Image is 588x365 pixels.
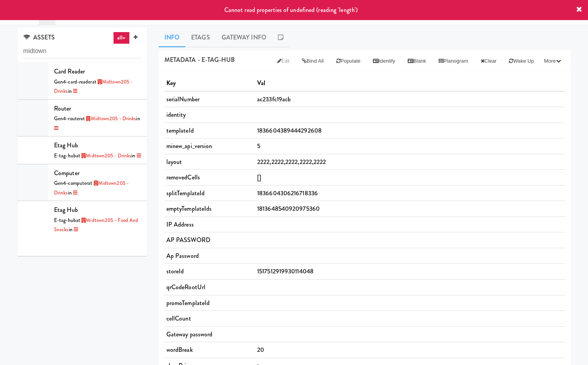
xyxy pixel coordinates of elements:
[185,28,216,47] a: Etags
[257,345,264,354] span: 20
[164,295,255,311] td: promoTemplateId
[540,55,565,67] button: More
[474,54,503,68] button: Clear
[164,55,235,64] span: METADATA - e-tag-hub
[164,342,255,358] td: wordBreak
[159,28,185,47] a: Info
[68,189,77,196] span: in
[17,63,147,100] li: Card ReaderGen4-card-readerat Midtown205 - Drinksin
[164,311,255,327] td: cellCount
[164,154,255,170] td: layout
[164,201,255,217] td: emptyTemplateIds
[164,248,255,264] td: Ap Password
[164,107,255,123] td: identity
[54,217,138,234] span: at
[23,44,141,58] input: Search assets
[164,75,255,91] th: Key
[69,226,78,233] span: in
[113,32,129,44] a: all
[54,78,132,95] span: at
[164,123,255,138] td: templateId
[257,126,322,135] span: 1836604389444292608
[85,115,136,122] a: Midtown205 - Drinks
[54,169,80,177] span: Computer
[54,141,78,150] span: Etag Hub
[80,152,131,159] a: Midtown205 - Drinks
[164,138,255,154] td: minew_api_version
[54,179,129,196] a: Midtown205 - Drinks
[216,28,272,47] a: Gateway Info
[54,114,141,133] div: Gen4-router
[17,100,147,137] li: RouterGen4-routerat Midtown205 - Drinksin
[432,54,474,68] button: Planogram
[503,54,540,68] button: Wake up
[54,179,141,198] div: Gen4-computer
[257,204,320,213] span: 1813648540920975360
[23,33,55,42] span: ASSETS
[131,152,141,159] span: in
[257,142,260,150] span: 5
[330,54,367,68] button: Populate
[54,151,141,161] div: E-tag-hub
[257,267,313,276] span: 1517512919930114048
[68,87,77,95] span: in
[54,115,140,132] span: in
[402,54,432,68] button: Blank
[224,5,358,14] span: Cannot read properties of undefined (reading 'length')
[76,152,131,159] span: at
[54,217,138,234] a: Midtown205 - Food and Snacks
[164,185,255,201] td: splitTemplateId
[164,217,255,232] td: IP Address
[54,205,78,214] span: Etag Hub
[54,179,129,196] span: at
[81,115,136,122] span: at
[277,57,290,65] span: Edit
[54,67,85,76] span: Card Reader
[296,54,330,68] button: Bind All
[164,91,255,107] td: serialNumber
[164,326,255,342] td: Gateway password
[255,75,565,91] th: Val
[257,157,326,166] span: 2222,2222,2222,2222,2222
[54,104,71,113] span: Router
[257,173,261,182] span: []
[17,164,147,201] li: ComputerGen4-computerat Midtown205 - Drinksin
[164,279,255,295] td: qrCodeRootUrl
[164,264,255,280] td: storeId
[257,95,291,104] span: ac233fc19acb
[164,170,255,186] td: removedCells
[367,54,402,68] button: Identify
[257,189,318,198] span: 1836604306216718336
[54,216,141,235] div: E-tag-hub
[17,136,147,164] li: Etag HubE-tag-hubat Midtown205 - Drinksin
[17,201,147,238] li: Etag HubE-tag-hubat Midtown205 - Food and Snacksin
[164,232,255,248] td: AP PASSWORD
[54,77,141,96] div: Gen4-card-reader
